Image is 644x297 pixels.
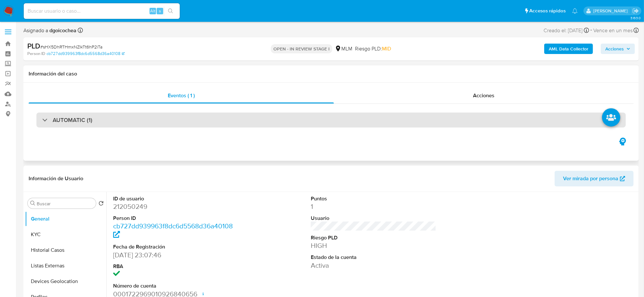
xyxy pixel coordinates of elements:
input: Buscar usuario o caso... [24,7,180,15]
span: Acciones [605,44,624,54]
dt: ID de usuario [113,195,239,202]
b: PLD [27,41,40,51]
button: Acciones [601,44,635,54]
a: cb727dd939963f8dc6d5568d36a40108 [113,221,233,240]
span: s [159,8,161,14]
div: AUTOMATIC (1) [36,113,626,128]
span: Alt [150,8,155,14]
dt: Puntos [311,195,436,202]
b: dgoicochea [48,27,76,34]
dt: Fecha de Registración [113,243,239,250]
span: Asignado a [23,27,76,34]
button: Listas Externas [25,258,106,274]
span: Accesos rápidos [529,7,566,14]
a: Salir [632,7,639,14]
span: MID [382,45,391,52]
b: Person ID [27,51,45,57]
span: # sHX5DhRTHmxNZIkTt6hP2iTa [40,44,102,50]
button: Volver al orden por defecto [99,201,104,208]
dd: 212050249 [113,202,239,211]
span: Vence en un mes [593,27,633,34]
input: Buscar [37,201,93,207]
span: Acciones [473,92,494,99]
button: AML Data Collector [544,44,593,54]
button: Devices Geolocation [25,274,106,289]
dt: Estado de la cuenta [311,254,436,261]
p: OPEN - IN REVIEW STAGE I [271,44,332,53]
h1: Información del caso [29,71,634,77]
dt: Usuario [311,215,436,222]
span: Riesgo PLD: [355,45,391,52]
button: search-icon [164,7,177,16]
dt: Person ID [113,215,239,222]
p: dalia.goicochea@mercadolibre.com.mx [593,8,630,14]
a: cb727dd939963f8dc6d5568d36a40108 [46,51,125,57]
span: - [590,26,592,35]
dd: [DATE] 23:07:46 [113,250,239,260]
button: Ver mirada por persona [555,171,634,186]
a: Notificaciones [572,8,578,14]
button: Historial Casos [25,242,106,258]
span: Ver mirada por persona [563,171,618,186]
dd: 1 [311,202,436,211]
dt: Número de cuenta [113,282,239,290]
h1: Información de Usuario [29,175,83,182]
div: Creado el: [DATE] [544,26,589,35]
h3: AUTOMATIC (1) [53,116,92,124]
dd: HIGH [311,241,436,250]
dt: RBA [113,263,239,270]
button: Buscar [30,201,35,206]
span: Eventos ( 1 ) [168,92,195,99]
button: KYC [25,227,106,242]
div: MLM [335,45,352,52]
dt: Riesgo PLD [311,234,436,241]
button: General [25,211,106,227]
dd: Activa [311,261,436,270]
b: AML Data Collector [549,44,588,54]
